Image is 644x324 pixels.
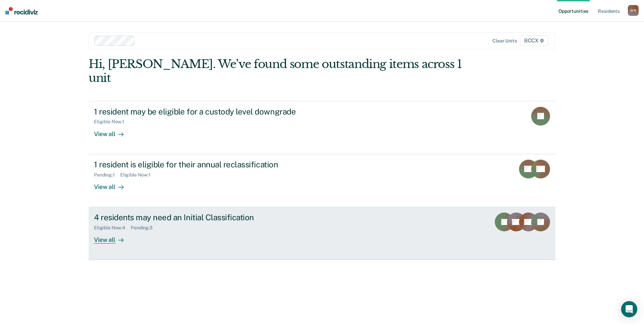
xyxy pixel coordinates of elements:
[131,225,158,231] div: Pending : 3
[94,172,120,178] div: Pending : 1
[94,213,330,222] div: 4 residents may need an Initial Classification
[520,35,548,46] span: BCCX
[94,177,132,191] div: View all
[89,57,462,85] div: Hi, [PERSON_NAME]. We’ve found some outstanding items across 1 unit
[89,154,555,207] a: 1 resident is eligible for their annual reclassificationPending:1Eligible Now:1View all
[94,125,132,138] div: View all
[492,38,517,44] div: Clear units
[94,160,330,169] div: 1 resident is eligible for their annual reclassification
[5,7,38,14] img: Recidiviz
[89,207,555,260] a: 4 residents may need an Initial ClassificationEligible Now:4Pending:3View all
[628,5,639,16] button: WR
[89,101,555,154] a: 1 resident may be eligible for a custody level downgradeEligible Now:1View all
[94,225,131,231] div: Eligible Now : 4
[94,119,130,125] div: Eligible Now : 1
[94,107,330,117] div: 1 resident may be eligible for a custody level downgrade
[94,231,132,244] div: View all
[120,172,156,178] div: Eligible Now : 1
[621,301,637,317] div: Open Intercom Messenger
[628,5,639,16] div: W R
